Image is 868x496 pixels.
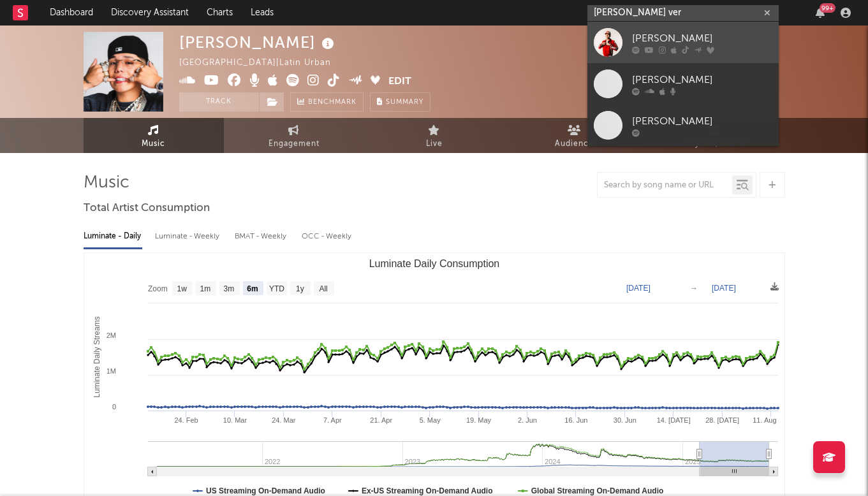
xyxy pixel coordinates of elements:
[426,136,443,152] span: Live
[388,74,411,90] button: Edit
[517,416,536,424] text: 2. Jun
[656,416,690,424] text: 14. [DATE]
[206,486,325,495] text: US Streaming On-Demand Audio
[92,316,101,397] text: Luminate Daily Streams
[290,92,364,112] a: Benchmark
[613,416,636,424] text: 30. Jun
[361,486,492,495] text: Ex-US Streaming On-Demand Audio
[632,113,772,129] div: [PERSON_NAME]
[370,416,392,424] text: 21. Apr
[712,284,736,293] text: [DATE]
[308,95,357,110] span: Benchmark
[370,92,430,112] button: Summary
[632,72,772,87] div: [PERSON_NAME]
[504,118,645,153] a: Audience
[84,118,224,153] a: Music
[598,180,732,191] input: Search by song name or URL
[296,284,304,293] text: 1y
[555,136,594,152] span: Audience
[587,5,779,21] input: Search for artists
[179,32,337,53] div: [PERSON_NAME]
[84,201,210,216] span: Total Artist Consumption
[268,136,320,152] span: Engagement
[323,416,341,424] text: 7. Apr
[177,284,187,293] text: 1w
[364,118,504,153] a: Live
[268,284,284,293] text: YTD
[179,92,259,112] button: Track
[200,284,210,293] text: 1m
[816,8,825,18] button: 99+
[419,416,441,424] text: 5. May
[319,284,327,293] text: All
[224,118,364,153] a: Engagement
[753,416,776,424] text: 11. Aug
[564,416,587,424] text: 16. Jun
[386,99,423,106] span: Summary
[272,416,296,424] text: 24. Mar
[820,3,835,13] div: 99 +
[466,416,491,424] text: 19. May
[587,22,779,63] a: [PERSON_NAME]
[235,226,289,247] div: BMAT - Weekly
[626,284,651,293] text: [DATE]
[531,486,663,495] text: Global Streaming On-Demand Audio
[223,284,234,293] text: 3m
[223,416,247,424] text: 10. Mar
[84,226,142,247] div: Luminate - Daily
[174,416,198,424] text: 24. Feb
[369,258,499,269] text: Luminate Daily Consumption
[632,31,772,46] div: [PERSON_NAME]
[690,284,698,293] text: →
[587,105,779,146] a: [PERSON_NAME]
[106,332,115,339] text: 2M
[112,403,115,411] text: 0
[142,136,165,152] span: Music
[587,63,779,105] a: [PERSON_NAME]
[106,367,115,375] text: 1M
[247,284,258,293] text: 6m
[302,226,353,247] div: OCC - Weekly
[179,55,346,71] div: [GEOGRAPHIC_DATA] | Latin Urban
[155,226,222,247] div: Luminate - Weekly
[148,284,168,293] text: Zoom
[705,416,739,424] text: 28. [DATE]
